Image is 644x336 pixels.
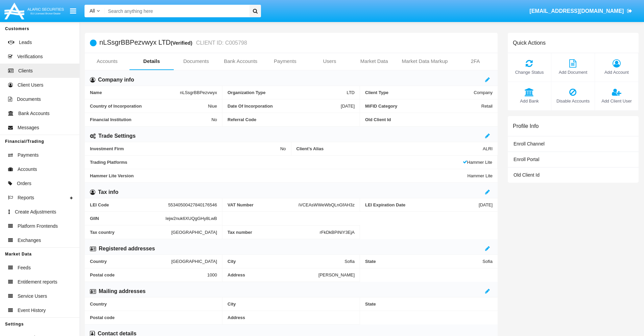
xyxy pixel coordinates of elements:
span: Country of Incorporation [90,104,208,109]
a: Accounts [85,53,129,69]
span: Orders [17,180,31,187]
span: Postal code [90,315,217,320]
h6: Registered addresses [99,245,155,252]
span: Client Users [18,82,43,89]
span: MiFID Category [365,104,481,109]
span: City [228,301,355,307]
span: Iejw2nuk6XUQgGHy8LwB [166,216,217,221]
span: Tax country [90,229,171,235]
span: [GEOGRAPHIC_DATA] [171,259,217,264]
span: Investment Firm [90,146,280,151]
span: Organization Type [228,90,347,95]
span: Postal code [90,272,207,277]
span: Sofia [344,259,355,264]
a: Market Data Markup [396,53,453,69]
span: Entitlement reports [18,278,57,286]
span: 1000 [207,272,217,277]
h6: Quick Actions [513,40,546,46]
span: Change Status [511,69,548,75]
span: Messages [18,124,39,131]
small: CLIENT ID: C005798 [194,40,247,46]
span: Hammer Lite [468,173,493,178]
span: Enroll Channel [514,141,545,147]
span: GIIN [90,216,166,221]
h6: Profile Info [513,123,539,129]
a: Bank Accounts [218,53,263,69]
a: Payments [263,53,308,69]
span: Name [90,90,180,95]
span: Accounts [18,166,37,173]
span: Niue [208,104,217,109]
span: Country [90,259,171,264]
h5: nLSsgrBBPezvwyx LTD [99,39,247,47]
span: iVCEAsWWeWbQLnGfAH3z [299,202,355,207]
span: nLSsgrBBPezvwyx [180,90,217,95]
span: Add Account [598,69,635,75]
span: City [228,259,344,264]
span: Create Adjustments [15,208,56,216]
span: Reports [18,194,34,201]
span: Add Document [555,69,591,75]
span: VAT Number [228,202,299,207]
span: [EMAIL_ADDRESS][DOMAIN_NAME] [529,8,624,14]
span: Referral Code [228,117,355,122]
span: LTD [347,90,355,95]
span: Retail [481,104,493,109]
span: LEI Expiration Date [365,202,479,207]
span: Financial Institution [90,117,211,122]
span: State [365,301,493,307]
span: Disable Accounts [555,98,591,104]
span: Exchanges [18,237,41,244]
span: No [211,117,217,122]
span: Clients [18,67,33,74]
h6: Tax info [98,188,118,196]
span: Hammer Lite [463,160,492,165]
span: Hammer Lite Version [90,173,468,178]
span: Add Client User [598,98,635,104]
a: [EMAIL_ADDRESS][DOMAIN_NAME] [526,2,636,21]
span: Old Client Id [365,117,493,122]
span: Tax number [228,230,320,235]
span: [DATE] [341,104,355,109]
h6: Mailing addresses [99,288,146,295]
img: Logo image [3,1,65,21]
a: Details [129,53,174,69]
div: (Verified) [171,39,194,47]
a: Users [307,53,352,69]
span: No [280,146,286,151]
span: Add Bank [511,98,548,104]
span: Address [228,272,318,277]
span: Event History [18,307,46,314]
span: Platform Frontends [18,223,58,230]
input: Search [105,5,247,17]
span: Date Of Incorporation [228,104,341,109]
span: Sofia [482,259,493,264]
span: Address [228,315,355,320]
span: Documents [17,96,41,103]
span: [DATE] [479,202,493,207]
a: 2FA [453,53,498,69]
a: All [85,7,105,15]
span: Old Client Id [514,172,540,178]
span: Client’s Alias [296,146,483,151]
span: LEI Code [90,202,168,207]
span: Bank Accounts [18,110,50,117]
span: rFkDkBPiNiY3EjA [320,230,355,235]
span: Enroll Portal [514,157,539,162]
span: ALRI [483,146,493,151]
h6: Trade Settings [98,132,136,140]
span: All [90,8,95,14]
span: Feeds [18,264,31,271]
span: [PERSON_NAME] [318,272,355,277]
span: Company [474,90,493,95]
span: Leads [19,39,32,46]
span: [GEOGRAPHIC_DATA] [171,229,217,235]
a: Documents [174,53,218,69]
span: Country [90,301,217,307]
a: Market Data [352,53,397,69]
span: Client Type [365,90,474,95]
h6: Company info [98,76,134,84]
span: Payments [18,152,39,159]
span: Trading Platforms [90,160,463,165]
span: 55340500427840176546 [168,202,217,207]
